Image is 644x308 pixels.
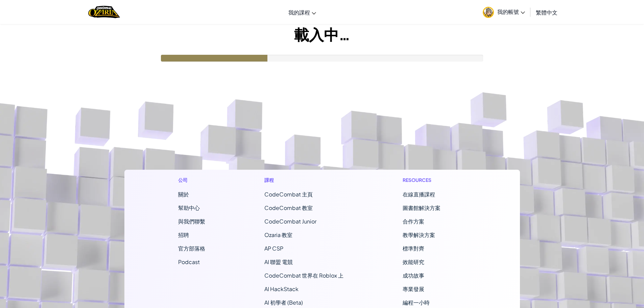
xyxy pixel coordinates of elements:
a: Podcast [178,258,200,265]
a: AI 聯盟 電競 [264,258,293,265]
a: AP CSP [264,245,283,252]
a: 編程一小時 [403,299,430,306]
a: Ozaria 教室 [264,231,292,238]
img: Home [88,5,120,19]
a: 招聘 [178,231,189,238]
a: 標準對齊 [403,245,424,252]
span: 我的課程 [288,9,310,16]
a: Ozaria by CodeCombat logo [88,5,120,19]
span: 我的帳號 [497,8,525,15]
a: 官方部落格 [178,245,205,252]
a: 關於 [178,191,189,198]
a: 效能研究 [403,258,424,265]
a: CodeCombat 世界在 Roblox 上 [264,272,343,279]
span: 與我們聯繫 [178,218,205,225]
a: AI 初學者 (Beta) [264,299,303,306]
span: CodeCombat 主頁 [264,191,313,198]
a: AI HackStack [264,285,299,292]
a: 我的帳號 [479,1,528,23]
a: CodeCombat 教室 [264,204,313,211]
h1: Resources [403,176,466,184]
h1: 公司 [178,176,205,184]
a: 繁體中文 [532,3,561,21]
a: CodeCombat Junior [264,218,316,225]
a: 在線直播課程 [403,191,435,198]
img: avatar [483,7,494,18]
span: 繁體中文 [536,9,557,16]
a: 成功故事 [403,272,424,279]
h1: 課程 [264,176,343,184]
a: 幫助中心 [178,204,200,211]
a: 教學解決方案 [403,231,435,238]
a: 專業發展 [403,285,424,292]
a: 圖書館解決方案 [403,204,440,211]
a: 合作方案 [403,218,424,225]
a: 我的課程 [285,3,319,21]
